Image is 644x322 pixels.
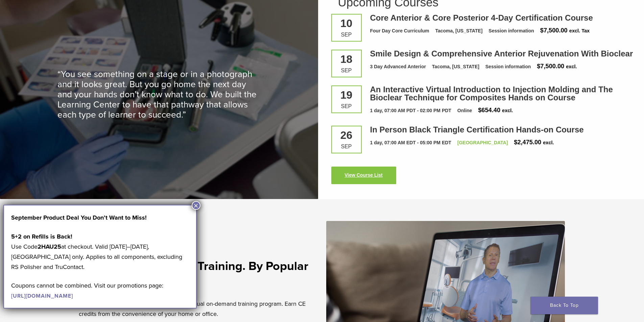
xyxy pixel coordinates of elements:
strong: 2HAU25 [38,243,61,250]
a: [GEOGRAPHIC_DATA] [457,140,508,145]
div: Online [457,107,472,114]
button: Close [192,201,200,210]
span: $7,500.00 [537,63,564,70]
div: 1 day, 07:00 AM PDT - 02:00 PM PDT [370,107,451,114]
div: 26 [337,130,356,141]
div: Sep [337,32,356,38]
span: excl. [502,108,513,113]
div: 10 [337,18,356,29]
a: View Course List [331,167,396,184]
a: In Person Black Triangle Certification Hands-on Course [370,125,584,134]
a: Back To Top [530,297,598,314]
div: 3 Day Advanced Anterior [370,63,426,70]
div: Four Day Core Curriculum [370,27,429,34]
span: $7,500.00 [540,27,568,34]
strong: September Product Deal You Don’t Want to Miss! [11,214,147,221]
p: “You see something on a stage or in a photograph and it looks great. But you go home the next day... [57,69,260,120]
span: $654.40 [478,107,500,114]
span: excl. Tax [569,28,590,33]
a: Core Anterior & Core Posterior 4-Day Certification Course [370,13,593,22]
span: excl. [543,140,554,145]
strong: 5+2 on Refills is Back! [11,233,72,240]
div: Sep [337,104,356,109]
div: Tacoma, [US_STATE] [435,27,482,34]
div: Sep [337,144,356,149]
div: 18 [337,54,356,65]
div: 19 [337,90,356,100]
a: [URL][DOMAIN_NAME] [11,293,73,299]
div: 1 day, 07:00 AM EDT - 05:00 PM EDT [370,139,451,146]
a: An Interactive Virtual Introduction to Injection Molding and The Bioclear Technique for Composite... [370,85,613,102]
div: Sep [337,68,356,73]
div: Session information [488,27,534,34]
div: Tacoma, [US_STATE] [432,63,479,70]
p: Learn Bioclear at your own pace with our virtual on-demand training program. Earn CE credits from... [79,299,318,319]
span: excl. [566,64,577,69]
a: Smile Design & Comprehensive Anterior Rejuvenation With Bioclear [370,49,633,58]
p: Use Code at checkout. Valid [DATE]–[DATE], [GEOGRAPHIC_DATA] only. Applies to all components, exc... [11,231,189,272]
p: Coupons cannot be combined. Visit our promotions page: [11,280,189,301]
div: Session information [485,63,531,70]
span: $2,475.00 [514,139,541,146]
